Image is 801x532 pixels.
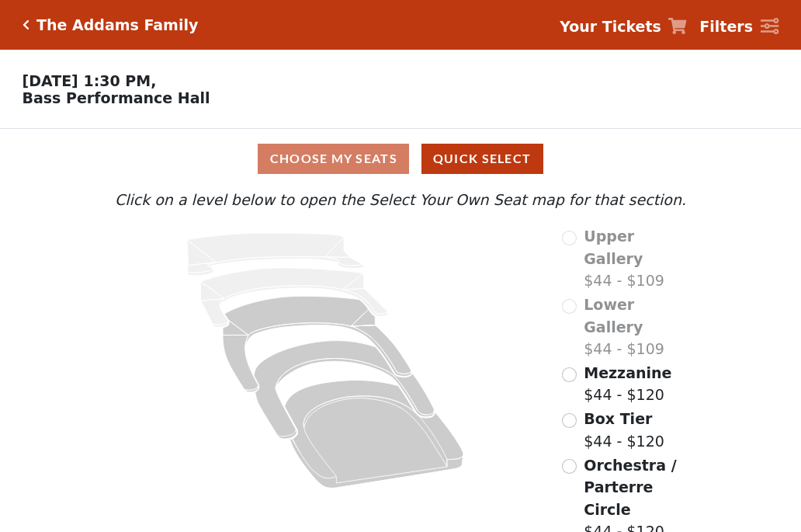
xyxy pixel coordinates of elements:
label: $44 - $120 [584,408,664,452]
p: Click on a level below to open the Select Your Own Seat map for that section. [111,189,690,211]
span: Mezzanine [584,364,671,381]
a: Click here to go back to filters [23,19,29,30]
strong: Your Tickets [560,18,661,35]
label: $44 - $120 [584,362,671,406]
span: Box Tier [584,410,652,427]
span: Lower Gallery [584,296,643,336]
span: Orchestra / Parterre Circle [584,457,676,518]
label: $44 - $109 [584,225,690,292]
button: Quick Select [421,144,543,174]
path: Orchestra / Parterre Circle - Seats Available: 42 [285,381,464,489]
path: Upper Gallery - Seats Available: 0 [187,233,364,276]
a: Your Tickets [560,16,687,38]
span: Upper Gallery [584,228,643,267]
label: $44 - $109 [584,294,690,360]
h5: The Addams Family [36,16,198,34]
strong: Filters [699,18,753,35]
path: Lower Gallery - Seats Available: 0 [201,268,388,327]
a: Filters [699,16,778,38]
